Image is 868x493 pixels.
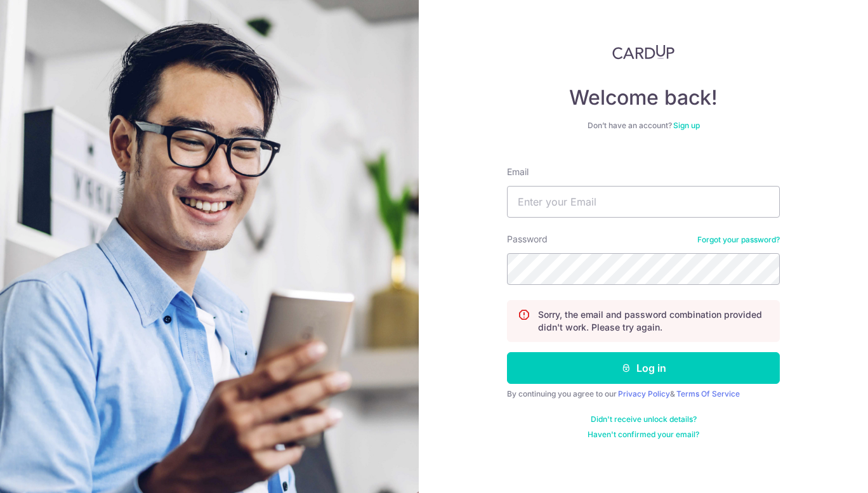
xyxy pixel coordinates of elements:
[588,430,699,440] a: Haven't confirmed your email?
[507,233,548,246] label: Password
[507,85,780,110] h4: Welcome back!
[697,235,780,245] a: Forgot your password?
[612,44,674,60] img: CardUp Logo
[507,121,780,131] div: Don’t have an account?
[591,414,697,424] a: Didn't receive unlock details?
[673,121,700,130] a: Sign up
[507,186,780,218] input: Enter your Email
[507,389,780,399] div: By continuing you agree to our &
[538,308,769,334] p: Sorry, the email and password combination provided didn't work. Please try again.
[618,389,670,398] a: Privacy Policy
[507,352,780,384] button: Log in
[507,166,529,178] label: Email
[676,389,740,398] a: Terms Of Service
